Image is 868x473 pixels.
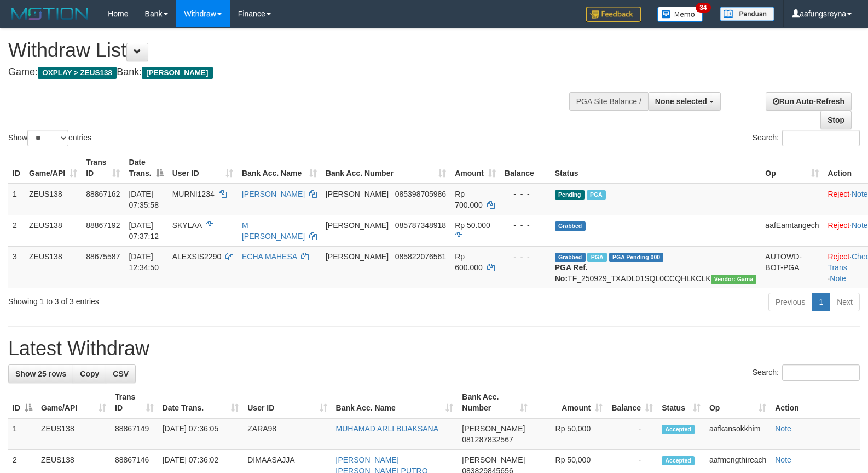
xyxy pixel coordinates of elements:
[395,190,446,198] span: Copy 085398705986 to clipboard
[332,387,458,418] th: Bank Acc. Name: activate to sort column ascending
[8,338,860,360] h1: Latest Withdraw
[768,293,812,311] a: Previous
[336,424,439,433] a: MUHAMAD ARLI BIJAKSANA
[852,190,868,198] a: Note
[129,221,159,241] span: [DATE] 07:37:12
[782,130,860,146] input: Search:
[111,387,158,418] th: Trans ID: activate to sort column ascending
[8,130,91,146] label: Show entries
[569,92,648,111] div: PGA Site Balance /
[705,387,771,418] th: Op: activate to sort column ascending
[25,246,82,288] td: ZEUS138
[462,435,513,444] span: Copy 081287832567 to clipboard
[532,387,607,418] th: Amount: activate to sort column ascending
[711,275,757,284] span: Vendor URL: https://trx31.1velocity.biz
[8,39,568,61] h1: Withdraw List
[158,387,244,418] th: Date Trans.: activate to sort column ascending
[662,456,695,465] span: Accepted
[124,152,167,184] th: Date Trans.: activate to sort column descending
[8,67,568,78] h4: Game: Bank:
[648,92,721,111] button: None selected
[8,292,354,307] div: Showing 1 to 3 of 3 entries
[761,152,823,184] th: Op: activate to sort column ascending
[242,221,305,241] a: M [PERSON_NAME]
[37,418,111,450] td: ZEUS138
[37,387,111,418] th: Game/API: activate to sort column ascending
[395,221,446,230] span: Copy 085787348918 to clipboard
[326,221,389,230] span: [PERSON_NAME]
[607,418,657,450] td: -
[111,418,158,450] td: 88867149
[662,425,695,434] span: Accepted
[555,190,585,200] span: Pending
[828,221,849,230] a: Reject
[8,184,25,215] td: 1
[80,369,99,378] span: Copy
[830,293,860,311] a: Next
[27,130,68,146] select: Showentries
[326,190,389,198] span: [PERSON_NAME]
[242,190,305,198] a: [PERSON_NAME]
[505,251,546,262] div: - - -
[326,252,389,261] span: [PERSON_NAME]
[555,221,586,231] span: Grabbed
[172,252,222,261] span: ALEXSIS2290
[8,418,37,450] td: 1
[38,67,117,79] span: OXPLAY > ZEUS138
[657,387,705,418] th: Status: activate to sort column ascending
[172,221,202,230] span: SKYLAA
[8,246,25,288] td: 3
[86,190,120,198] span: 88867162
[696,3,710,13] span: 34
[828,252,849,261] a: Reject
[500,152,551,184] th: Balance
[86,252,120,261] span: 88675587
[129,190,159,209] span: [DATE] 07:35:58
[761,215,823,246] td: aafEamtangech
[158,418,244,450] td: [DATE] 07:36:05
[830,274,846,283] a: Note
[551,246,761,288] td: TF_250929_TXADL01SQL0CCQHLKCLK
[106,364,136,383] a: CSV
[705,418,771,450] td: aafkansokkhim
[753,130,860,146] label: Search:
[820,111,852,129] a: Stop
[8,5,91,22] img: MOTION_logo.png
[455,252,483,272] span: Rp 600.000
[586,7,641,22] img: Feedback.jpg
[25,184,82,215] td: ZEUS138
[82,152,124,184] th: Trans ID: activate to sort column ascending
[113,369,129,378] span: CSV
[462,424,525,433] span: [PERSON_NAME]
[775,455,791,464] a: Note
[782,364,860,381] input: Search:
[25,152,82,184] th: Game/API: activate to sort column ascending
[607,387,657,418] th: Balance: activate to sort column ascending
[455,221,490,230] span: Rp 50.000
[771,387,860,418] th: Action
[555,253,586,262] span: Grabbed
[8,215,25,246] td: 2
[129,252,159,272] span: [DATE] 12:34:50
[766,92,852,111] a: Run Auto-Refresh
[587,253,606,262] span: Marked by aafpengsreynich
[775,424,791,433] a: Note
[753,364,860,381] label: Search:
[551,152,761,184] th: Status
[8,152,25,184] th: ID
[243,387,331,418] th: User ID: activate to sort column ascending
[532,418,607,450] td: Rp 50,000
[587,190,606,200] span: Marked by aafkaynarin
[555,263,588,283] b: PGA Ref. No:
[73,364,106,383] a: Copy
[505,189,546,200] div: - - -
[238,152,321,184] th: Bank Acc. Name: activate to sort column ascending
[812,293,830,311] a: 1
[655,97,707,106] span: None selected
[462,455,525,464] span: [PERSON_NAME]
[321,152,450,184] th: Bank Acc. Number: activate to sort column ascending
[242,252,297,261] a: ECHA MAHESA
[395,252,446,261] span: Copy 085822076561 to clipboard
[720,7,774,21] img: panduan.png
[450,152,500,184] th: Amount: activate to sort column ascending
